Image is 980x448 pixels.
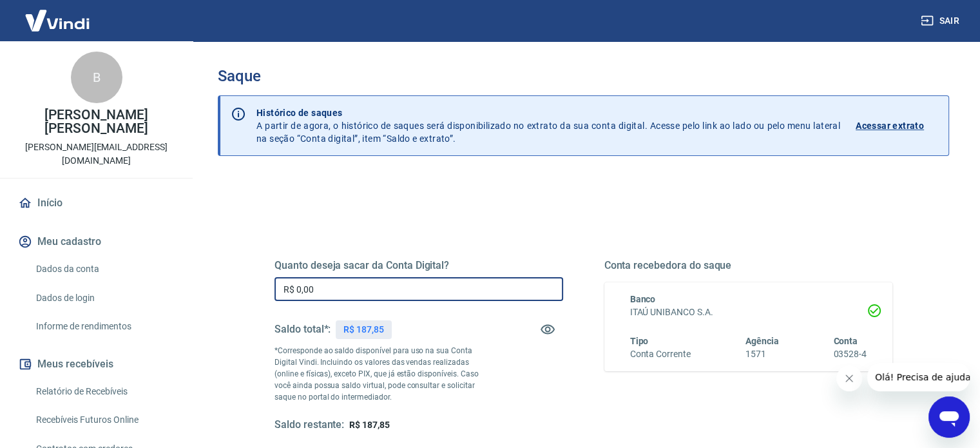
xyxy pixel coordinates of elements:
[343,323,384,336] p: R$ 187,85
[856,106,938,145] a: Acessar extrato
[274,418,344,432] h5: Saldo restante:
[31,256,177,282] a: Dados da conta
[745,347,779,361] h6: 1571
[31,378,177,405] a: Relatório de Recebíveis
[8,9,108,19] span: Olá! Precisa de ajuda?
[10,108,182,135] p: [PERSON_NAME] [PERSON_NAME]
[71,52,122,103] div: B
[274,345,491,403] p: *Corresponde ao saldo disponível para uso na sua Conta Digital Vindi. Incluindo os valores das ve...
[15,228,177,256] button: Meu cadastro
[15,1,99,40] img: Vindi
[630,306,867,319] h6: ITAÚ UNIBANCO S.A.
[15,189,177,217] a: Início
[256,106,840,119] p: Histórico de saques
[31,285,177,311] a: Dados de login
[928,396,970,438] iframe: Botão para abrir a janela de mensagens
[256,106,840,145] p: A partir de agora, o histórico de saques será disponibilizado no extrato da sua conta digital. Ac...
[31,407,177,433] a: Recebíveis Futuros Online
[833,336,858,346] span: Conta
[918,9,965,33] button: Sair
[274,259,563,272] h5: Quanto deseja sacar da Conta Digital?
[833,347,867,361] h6: 03528-4
[218,67,949,85] h3: Saque
[15,350,177,378] button: Meus recebíveis
[745,336,779,346] span: Agência
[274,323,331,336] h5: Saldo total*:
[31,313,177,340] a: Informe de rendimentos
[349,420,390,430] span: R$ 187,85
[630,294,656,304] span: Banco
[630,347,691,361] h6: Conta Corrente
[856,119,924,132] p: Acessar extrato
[867,363,970,391] iframe: Mensagem da empresa
[630,336,649,346] span: Tipo
[10,141,182,168] p: [PERSON_NAME][EMAIL_ADDRESS][DOMAIN_NAME]
[604,259,893,272] h5: Conta recebedora do saque
[836,365,862,391] iframe: Fechar mensagem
